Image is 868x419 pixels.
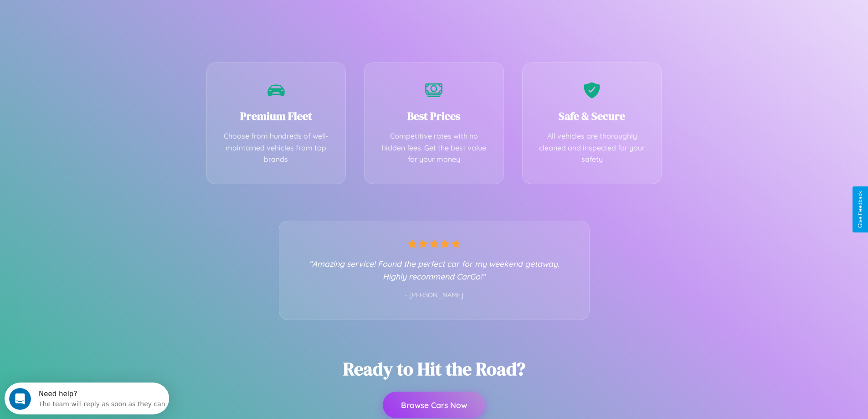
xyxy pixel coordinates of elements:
[378,130,490,166] p: Competitive rates with no hidden fees. Get the best value for your money
[298,257,571,283] p: "Amazing service! Found the perfect car for my weekend getaway. Highly recommend CarGo!"
[536,109,648,124] h3: Safe & Secure
[4,4,169,29] div: Open Intercom Messenger
[221,109,332,124] h3: Premium Fleet
[857,191,863,228] div: Give Feedback
[383,392,485,418] button: Browse Cars Now
[298,290,571,301] p: - [PERSON_NAME]
[221,130,332,166] p: Choose from hundreds of well-maintained vehicles from top brands
[34,8,161,15] div: Need help?
[34,15,161,25] div: The team will reply as soon as they can
[5,383,169,414] iframe: Intercom live chat discovery launcher
[536,130,648,166] p: All vehicles are thoroughly cleaned and inspected for your safety
[378,109,490,124] h3: Best Prices
[343,357,525,381] h2: Ready to Hit the Road?
[9,388,31,410] iframe: Intercom live chat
